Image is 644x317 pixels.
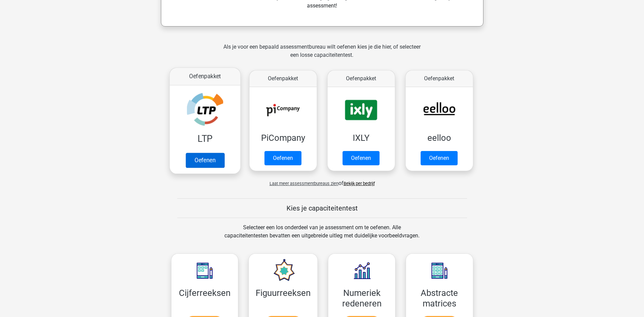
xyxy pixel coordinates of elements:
[343,151,380,165] a: Oefenen
[421,151,458,165] a: Oefenen
[218,43,426,67] div: Als je voor een bepaald assessmentbureau wilt oefenen kies je die hier, of selecteer een losse ca...
[166,174,478,187] div: of
[185,153,224,168] a: Oefenen
[264,151,301,165] a: Oefenen
[270,181,338,186] span: Laat meer assessmentbureaus zien
[177,204,467,212] h5: Kies je capaciteitentest
[218,223,426,248] div: Selecteer een los onderdeel van je assessment om te oefenen. Alle capaciteitentesten bevatten een...
[344,181,375,186] a: Bekijk per bedrijf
